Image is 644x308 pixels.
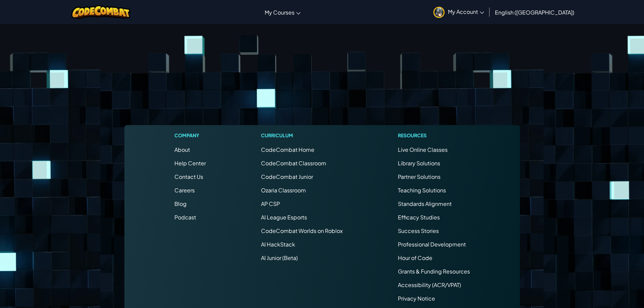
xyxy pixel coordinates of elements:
[261,254,298,261] a: AI Junior (Beta)
[433,7,445,18] img: avatar
[174,132,206,139] h1: Company
[398,160,440,167] a: Library Solutions
[430,1,487,23] a: My Account
[261,241,295,248] a: AI HackStack
[174,146,190,153] a: About
[398,268,470,275] a: Grants & Funding Resources
[448,8,484,15] span: My Account
[174,214,196,221] a: Podcast
[398,295,435,302] a: Privacy Notice
[398,200,452,207] a: Standards Alignment
[261,132,343,139] h1: Curriculum
[398,146,448,153] a: Live Online Classes
[71,5,130,19] img: CodeCombat logo
[398,132,470,139] h1: Resources
[261,173,313,180] a: CodeCombat Junior
[265,9,294,16] span: My Courses
[174,173,203,180] span: Contact Us
[261,227,343,234] a: CodeCombat Worlds on Roblox
[492,3,578,21] a: English ([GEOGRAPHIC_DATA])
[398,173,440,180] a: Partner Solutions
[398,281,461,288] a: Accessibility (ACR/VPAT)
[261,3,304,21] a: My Courses
[261,187,306,194] a: Ozaria Classroom
[261,200,280,207] a: AP CSP
[398,227,439,234] a: Success Stories
[174,187,195,194] a: Careers
[398,214,440,221] a: Efficacy Studies
[398,254,432,261] a: Hour of Code
[174,160,206,167] a: Help Center
[495,9,574,16] span: English ([GEOGRAPHIC_DATA])
[261,160,326,167] a: CodeCombat Classroom
[398,187,446,194] a: Teaching Solutions
[261,146,314,153] span: CodeCombat Home
[398,241,466,248] a: Professional Development
[174,200,187,207] a: Blog
[261,214,307,221] span: AI League Esports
